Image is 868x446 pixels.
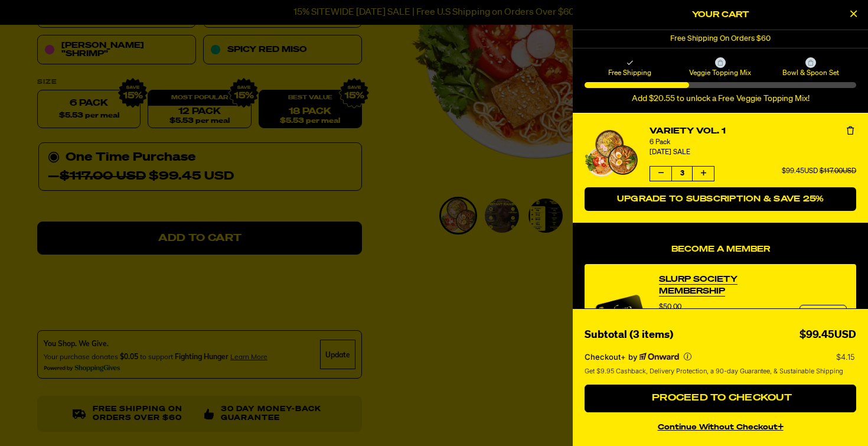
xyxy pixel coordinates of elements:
[659,274,788,297] a: View Slurp Society Membership
[671,167,693,181] span: 3
[617,195,824,203] span: Upgrade to Subscription & Save 25%
[684,353,691,360] button: More info
[573,30,868,48] div: 1 of 1
[800,305,847,321] button: Add the product, Slurp Society Membership to Cart
[650,125,856,138] a: Variety Vol. 1
[650,147,856,158] div: [DATE] SALE
[585,113,856,223] li: product
[585,245,856,255] h4: Become a Member
[585,417,856,434] button: continue without Checkout+
[585,187,856,211] button: Switch Variety Vol. 1 to a Subscription
[650,138,856,147] div: 6 Pack
[585,130,638,177] img: Variety Vol. 1
[585,366,843,376] span: Get $9.95 Cashback, Delivery Protection, a 90-day Guarantee, & Sustainable Shipping
[649,393,792,403] span: Proceed to Checkout
[820,168,856,175] span: $117.00USD
[586,68,673,77] span: Free Shipping
[768,68,854,77] span: Bowl & Spoon Set
[782,168,818,175] span: $99.45USD
[639,353,679,361] a: Powered by Onward
[836,352,856,362] p: $4.15
[585,344,856,385] section: Checkout+
[585,130,638,177] a: View details for Variety Vol. 1
[585,330,673,340] span: Subtotal (3 items)
[594,287,647,340] img: Membership image
[650,167,671,181] button: Decrease quantity of Variety Vol. 1
[585,385,856,413] button: Proceed to Checkout
[585,6,856,24] h2: Your Cart
[800,327,856,344] div: $99.45USD
[677,68,763,77] span: Veggie Topping Mix
[844,6,862,24] button: Close Cart
[585,264,856,363] div: product
[659,304,681,311] span: $50.00
[628,352,637,362] span: by
[693,167,714,181] button: Increase quantity of Variety Vol. 1
[585,94,856,104] div: Add $20.55 to unlock a Free Veggie Topping Mix!
[844,125,856,137] button: Remove Variety Vol. 1
[585,352,626,362] span: Checkout+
